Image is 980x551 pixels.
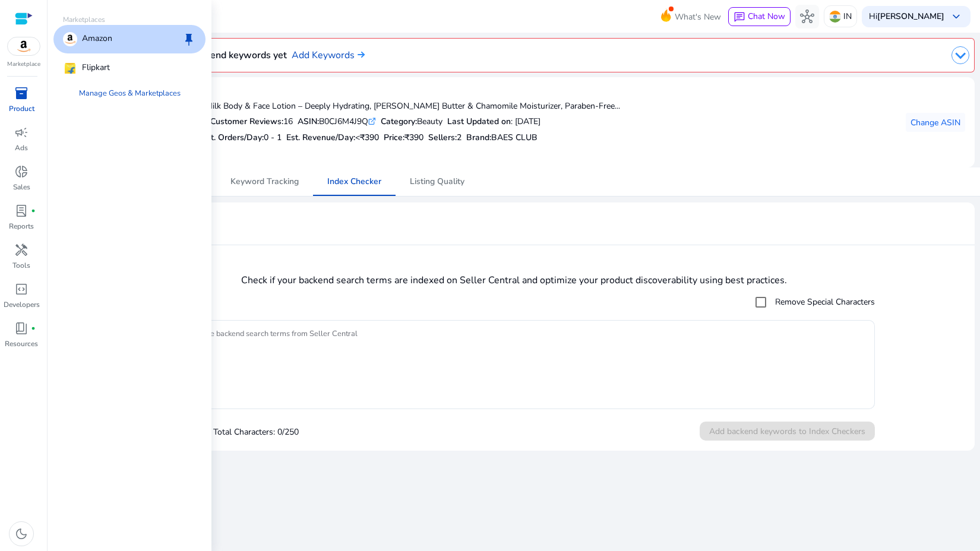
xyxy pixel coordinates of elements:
[14,86,29,100] span: inventory_2
[14,125,29,140] span: campaign
[447,116,511,127] b: Last Updated on
[82,32,112,46] p: Amazon
[466,133,538,143] h5: :
[404,132,423,143] span: ₹390
[292,48,365,62] a: Add Keywords
[951,46,969,64] img: dropdown-arrow.svg
[877,11,944,22] b: [PERSON_NAME]
[381,115,442,128] div: Beauty
[800,9,814,24] span: hub
[14,321,29,335] span: book_4
[869,12,944,21] p: Hi
[286,133,379,143] h5: Est. Revenue/Day:
[13,182,30,192] p: Sales
[466,132,489,143] span: Brand
[63,32,77,46] img: amazon.svg
[264,132,282,143] span: 0 - 1
[69,83,190,104] a: Manage Geos & Marketplaces
[63,61,77,75] img: flipkart.svg
[210,116,283,127] b: Customer Reviews:
[5,338,38,349] p: Resources
[7,60,40,69] p: Marketplace
[62,275,965,286] h4: Check if your backend search terms are indexed on Seller Central and optimize your product discov...
[53,14,206,25] p: Marketplaces
[202,133,282,143] h5: Est. Orders/Day:
[728,7,791,26] button: chatChat Now
[14,164,29,179] span: donut_small
[230,178,299,186] span: Keyword Tracking
[773,296,875,308] label: Remove Special Characters
[8,37,40,55] img: amazon.svg
[210,115,293,128] div: 16
[381,116,417,127] b: Category:
[795,5,819,28] button: hub
[14,243,29,257] span: handyman
[748,11,785,22] span: Chat Now
[384,133,423,143] h5: Price:
[9,103,34,114] p: Product
[906,113,965,132] button: Change ASIN
[911,116,960,129] span: Change ASIN
[31,326,36,331] span: fiber_manual_record
[355,132,379,143] span: <₹390
[182,32,196,46] span: keep
[14,527,29,541] span: dark_mode
[491,132,538,143] span: BAES CLUB
[829,11,841,23] img: in.svg
[327,178,381,186] span: Index Checker
[843,6,852,27] p: IN
[298,115,376,128] div: B0CJ6M4J9Q
[12,260,30,271] p: Tools
[31,208,36,213] span: fiber_manual_record
[457,132,461,143] span: 2
[410,178,464,186] span: Listing Quality
[146,102,620,112] h4: Baes Club Goat Milk Body & Face Lotion – Deeply Hydrating, [PERSON_NAME] Butter & Chamomile Moist...
[82,61,110,75] p: Flipkart
[4,299,40,310] p: Developers
[447,115,540,128] div: : [DATE]
[14,204,29,218] span: lab_profile
[734,11,745,23] span: chat
[14,282,29,296] span: code_blocks
[428,133,461,143] h5: Sellers:
[213,426,299,438] p: Total Characters: 0/250
[949,9,963,24] span: keyboard_arrow_down
[9,221,34,232] p: Reports
[355,51,365,58] img: arrow-right.svg
[298,116,319,127] b: ASIN:
[675,7,721,27] span: What's New
[15,142,28,153] p: Ads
